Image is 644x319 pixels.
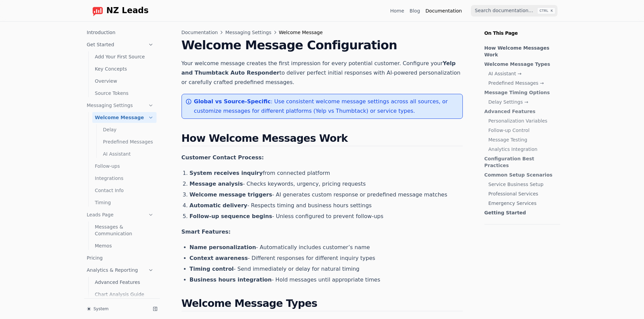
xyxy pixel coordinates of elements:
a: Service Business Setup [488,181,557,188]
strong: Timing control [190,266,234,272]
a: Welcome Message [92,112,157,123]
li: - Automatically includes customer’s name [190,243,463,251]
a: Add Your First Source [92,51,157,62]
a: Follow-ups [92,161,157,171]
a: Professional Services [488,190,557,197]
p: On This Page [479,22,566,36]
a: Configuration Best Practices [484,155,557,169]
a: Chart Analysis Guide [92,289,157,300]
a: Message Timing Options [484,89,557,96]
img: logo [92,5,103,16]
li: - Hold messages until appropriate times [190,276,463,284]
li: from connected platform [190,169,463,177]
a: Memos [92,240,157,251]
a: Pricing [84,252,157,263]
a: Personalization Variables [488,117,557,124]
li: - Respects timing and business hours settings [190,202,463,210]
a: Delay Settings → [488,99,557,105]
a: Follow-up Control [488,127,557,134]
strong: Name personalization [190,244,256,250]
a: Key Concepts [92,63,157,74]
li: - Unless configured to prevent follow-ups [190,212,463,220]
strong: System receives inquiry [190,170,263,176]
span: NZ Leads [106,6,149,16]
a: AI Assistant [100,149,157,159]
a: AI Assistant → [488,70,557,77]
span: Welcome Message [279,29,323,36]
a: Advanced Features [484,108,557,115]
h2: How Welcome Messages Work [182,132,463,146]
a: Getting Started [484,209,557,216]
button: System [84,304,148,314]
a: Messaging Settings [225,29,271,36]
a: Contact Info [92,185,157,196]
a: Messages & Communication [92,221,157,239]
strong: Business hours integration [190,276,272,283]
a: Get Started [84,39,157,50]
button: Collapse sidebar [150,304,160,314]
a: Documentation [426,7,462,14]
input: Search documentation… [471,5,557,17]
a: Welcome Message Types [484,61,557,68]
li: - Send immediately or delay for natural timing [190,265,463,273]
a: Predefined Messages → [488,80,557,86]
a: Messaging Settings [84,100,157,111]
strong: Yelp and Thumbtack Auto Responder [182,60,456,76]
a: Leads Page [84,209,157,220]
a: Home page [87,5,149,16]
h2: Welcome Message Types [182,297,463,311]
li: - Checks keywords, urgency, pricing requests [190,180,463,188]
strong: Global vs Source-Specific [194,98,271,105]
a: Source Tokens [92,88,157,99]
a: Overview [92,76,157,86]
strong: Follow-up sequence begins [190,213,272,219]
p: : Use consistent welcome message settings across all sources, or customize messages for different... [194,97,457,116]
strong: Context awareness [190,255,248,261]
a: Blog [410,7,420,14]
a: Timing [92,197,157,208]
strong: Customer Contact Process: [182,154,264,161]
strong: Welcome message triggers [190,191,272,198]
a: Predefined Messages [100,136,157,147]
a: Documentation [182,29,218,36]
a: Message Testing [488,136,557,143]
a: Delay [100,124,157,135]
a: Analytics Integration [488,146,557,153]
strong: Smart Features: [182,229,231,235]
strong: Automatic delivery [190,202,247,209]
p: Your welcome message creates the first impression for every potential customer. Configure your to... [182,59,463,87]
a: How Welcome Messages Work [484,45,557,58]
li: - Different responses for different inquiry types [190,254,463,262]
a: Common Setup Scenarios [484,171,557,178]
a: Emergency Services [488,200,557,207]
a: Integrations [92,173,157,184]
a: Home [390,7,404,14]
a: Analytics & Reporting [84,265,157,275]
a: Introduction [84,27,157,38]
a: Advanced Features [92,277,157,288]
h1: Welcome Message Configuration [182,38,463,52]
strong: Message analysis [190,181,243,187]
li: - AI generates custom response or predefined message matches [190,191,463,199]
